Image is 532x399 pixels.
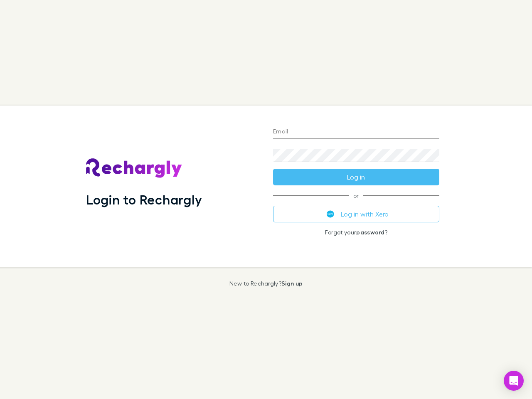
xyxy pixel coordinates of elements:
img: Xero's logo [327,210,334,218]
button: Log in with Xero [273,206,439,222]
a: Sign up [281,280,303,287]
span: or [273,195,439,196]
img: Rechargly's Logo [86,158,182,178]
button: Log in [273,169,439,185]
div: Open Intercom Messenger [504,371,524,391]
a: password [356,229,384,236]
h1: Login to Rechargly [86,192,202,207]
p: New to Rechargly? [229,280,303,287]
p: Forgot your ? [273,229,439,236]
